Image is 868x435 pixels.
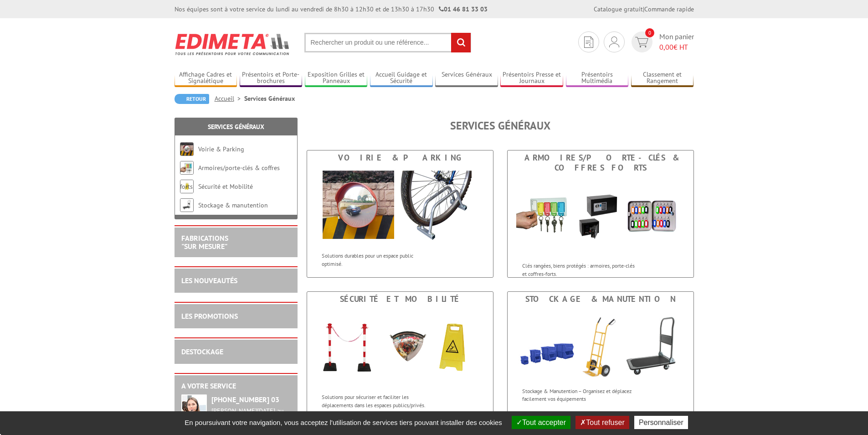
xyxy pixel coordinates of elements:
h2: A votre service [181,382,291,390]
div: Nos équipes sont à votre service du lundi au vendredi de 8h30 à 12h30 et de 13h30 à 17h30 [175,5,488,14]
img: Sécurité et Mobilité [316,306,484,388]
a: Armoires/porte-clés & coffres forts [180,164,280,191]
p: Solutions durables pour un espace public optimisé. [322,252,435,267]
a: FABRICATIONS"Sur Mesure" [181,233,228,251]
a: DESTOCKAGE [181,347,223,356]
a: Affichage Cadres et Signalétique [175,71,237,86]
a: Présentoirs et Porte-brochures [240,71,303,86]
a: Présentoirs Presse et Journaux [500,71,563,86]
img: Voirie & Parking [180,142,194,156]
div: Stockage & manutention [510,294,691,304]
div: [PERSON_NAME][DATE] au [DATE] [211,407,291,423]
a: Accueil Guidage et Sécurité [370,71,433,86]
button: Tout accepter [512,416,570,429]
span: 0,00 [659,42,673,52]
a: Commande rapide [644,5,694,13]
h1: Services Généraux [307,120,694,132]
a: Sécurité et Mobilité [198,182,253,191]
span: En poursuivant votre navigation, vous acceptez l'utilisation de services tiers pouvant installer ... [180,419,507,426]
div: | [594,5,694,14]
img: devis rapide [635,37,648,47]
a: Sécurité et Mobilité Sécurité et Mobilité Solutions pour sécuriser et faciliter les déplacements ... [307,291,493,419]
img: Voirie & Parking [316,165,484,247]
img: Stockage & manutention [180,198,194,212]
a: Retour [175,94,209,104]
img: Armoires/porte-clés & coffres forts [180,161,194,175]
a: Classement et Rangement [631,71,694,86]
a: Voirie & Parking [198,145,244,153]
span: 0 [645,28,654,37]
a: Services Généraux [208,123,264,131]
a: Armoires/porte-clés & coffres forts Armoires/porte-clés & coffres forts Clés rangées, biens proté... [507,150,694,278]
img: Stockage & manutention [508,306,693,383]
p: Stockage & Manutention – Organisez et déplacez facilement vos équipements [522,387,635,403]
span: € HT [659,42,694,52]
img: Edimeta [175,27,291,61]
a: Catalogue gratuit [594,5,643,13]
img: devis rapide [609,36,619,47]
img: Armoires/porte-clés & coffres forts [516,175,685,257]
button: Personnaliser (fenêtre modale) [634,416,688,429]
a: Accueil [215,94,244,103]
p: Clés rangées, biens protégés : armoires, porte-clés et coffres-forts. [522,262,635,277]
span: Mon panier [659,31,694,52]
li: Services Généraux [244,94,295,103]
img: widget-service.jpg [181,394,207,430]
div: Sécurité et Mobilité [309,294,491,304]
a: Voirie & Parking Voirie & Parking Solutions durables pour un espace public optimisé. [307,150,493,278]
strong: 01 46 81 33 03 [439,5,488,13]
a: LES NOUVEAUTÉS [181,276,237,285]
a: Stockage & manutention Stockage & manutention Stockage & Manutention – Organisez et déplacez faci... [507,291,694,419]
strong: [PHONE_NUMBER] 03 [211,395,279,404]
div: Voirie & Parking [309,153,491,163]
a: devis rapide 0 Mon panier 0,00€ HT [629,31,694,52]
p: Solutions pour sécuriser et faciliter les déplacements dans les espaces publics/privés. [322,393,435,409]
a: Présentoirs Multimédia [566,71,629,86]
input: Rechercher un produit ou une référence... [304,33,471,52]
img: devis rapide [584,36,593,48]
input: rechercher [451,33,471,52]
a: Stockage & manutention [198,201,268,209]
div: Armoires/porte-clés & coffres forts [510,153,691,173]
a: Services Généraux [435,71,498,86]
a: Exposition Grilles et Panneaux [305,71,368,86]
a: LES PROMOTIONS [181,311,238,321]
button: Tout refuser [575,416,629,429]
